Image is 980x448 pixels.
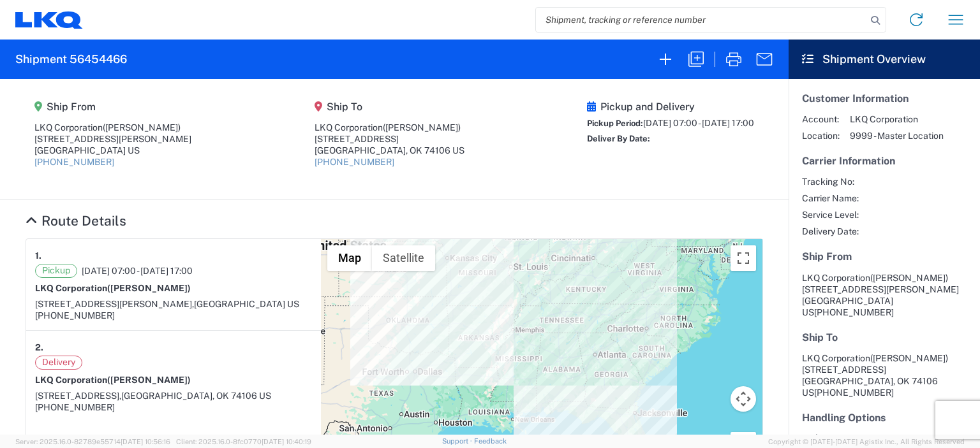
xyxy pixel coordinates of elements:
h5: Ship To [315,101,464,113]
span: Copyright © [DATE]-[DATE] Agistix Inc., All Rights Reserved [768,436,965,447]
span: LKQ Corporation [850,113,944,125]
span: ([PERSON_NAME]) [870,273,948,283]
header: Shipment Overview [789,40,980,79]
span: Delivery Date: [802,226,859,237]
button: Toggle fullscreen view [731,245,756,271]
div: [GEOGRAPHIC_DATA], OK 74106 US [315,145,464,156]
span: [DATE] 10:56:16 [121,438,170,445]
div: [STREET_ADDRESS][PERSON_NAME] [34,133,191,145]
span: [DATE] 10:40:19 [262,438,311,445]
h2: Shipment 56454466 [15,52,127,67]
div: [STREET_ADDRESS] [315,133,464,145]
div: [GEOGRAPHIC_DATA] US [34,145,191,156]
span: Service Level: [802,209,859,220]
h5: Carrier Information [802,155,967,167]
button: Map camera controls [731,386,756,412]
strong: 2. [35,340,43,356]
button: Show satellite imagery [372,245,435,271]
span: [STREET_ADDRESS], [35,391,121,401]
span: ([PERSON_NAME]) [107,283,191,293]
h5: Ship From [802,250,967,263]
span: [STREET_ADDRESS][PERSON_NAME], [35,299,194,309]
h5: Pickup and Delivery [587,101,754,113]
span: Delivery [35,356,82,370]
input: Shipment, tracking or reference number [536,8,866,32]
address: [GEOGRAPHIC_DATA], OK 74106 US [802,352,967,398]
a: [PHONE_NUMBER] [34,157,114,167]
div: [PHONE_NUMBER] [35,401,312,413]
button: Show street map [327,245,372,271]
a: Feedback [474,437,507,445]
span: Account: [802,113,840,125]
span: Client: 2025.16.0-8fc0770 [176,438,311,445]
span: [DATE] 07:00 - [DATE] 17:00 [643,118,754,128]
a: Hide Details [26,213,126,229]
span: Carrier Name: [802,192,859,204]
span: ([PERSON_NAME]) [103,122,181,133]
strong: LKQ Corporation [35,283,191,293]
span: Server: 2025.16.0-82789e55714 [15,438,170,445]
span: LKQ Corporation [802,273,870,283]
h5: Customer Information [802,92,967,105]
span: Pickup Period: [587,119,643,128]
span: [DATE] 07:00 - [DATE] 17:00 [82,265,193,277]
span: 9999 - Master Location [850,130,944,141]
span: Tracking No: [802,176,859,187]
h5: Ship From [34,101,191,113]
span: Deliver By Date: [587,134,650,143]
span: ([PERSON_NAME]) [383,122,461,133]
span: Location: [802,130,840,141]
span: [PHONE_NUMBER] [814,387,894,398]
h6: Pickup Instructions [802,433,967,444]
span: [PHONE_NUMBER] [814,307,894,317]
a: Support [442,437,474,445]
div: LKQ Corporation [315,122,464,133]
h5: Ship To [802,331,967,343]
span: [GEOGRAPHIC_DATA], OK 74106 US [121,391,271,401]
strong: LKQ Corporation [35,375,191,385]
strong: 1. [35,248,41,264]
span: ([PERSON_NAME]) [107,375,191,385]
span: ([PERSON_NAME]) [870,353,948,363]
span: [STREET_ADDRESS][PERSON_NAME] [802,284,959,294]
h5: Handling Options [802,412,967,424]
span: Pickup [35,264,77,278]
a: [PHONE_NUMBER] [315,157,394,167]
div: LKQ Corporation [34,122,191,133]
address: [GEOGRAPHIC_DATA] US [802,272,967,318]
div: [PHONE_NUMBER] [35,310,312,321]
span: [GEOGRAPHIC_DATA] US [194,299,299,309]
span: LKQ Corporation [STREET_ADDRESS] [802,353,948,375]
